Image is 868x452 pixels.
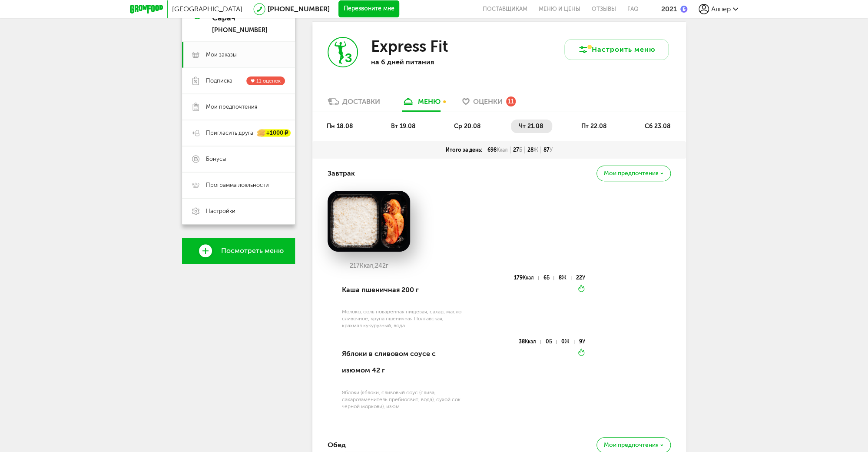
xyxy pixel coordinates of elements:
[327,123,353,130] span: пн 18.08
[256,78,281,84] span: 11 оценок
[182,42,295,68] a: Мои заказы
[443,146,485,153] div: Итого за день:
[182,120,295,146] a: Пригласить друга +1000 ₽
[582,339,585,345] span: У
[342,339,462,386] div: Яблоки в сливовом соусе с изюмом 42 г
[582,275,585,281] span: У
[371,58,484,66] p: на 6 дней питания
[342,308,462,329] div: Молоко, соль поваренная пищевая, сахар, масло сливочное, крупа пшеничная Полтавская, крахмал куку...
[547,275,550,281] span: Б
[182,238,295,264] a: Посмотреть меню
[514,276,538,280] div: 179
[338,0,399,18] button: Перезвоните мне
[543,276,554,280] div: 6
[485,146,510,153] div: 698
[206,181,269,189] span: Программа лояльности
[541,146,555,153] div: 87
[328,165,355,182] h4: Завтрак
[342,97,380,106] div: Доставки
[371,37,448,56] h3: Express Fit
[581,123,607,130] span: пт 22.08
[206,129,253,137] span: Пригласить друга
[519,147,522,153] span: Б
[328,263,410,269] div: 217 242
[323,97,384,111] a: Доставки
[268,5,330,13] a: [PHONE_NUMBER]
[418,97,441,106] div: меню
[562,275,567,281] span: Ж
[519,340,540,344] div: 38
[212,27,268,34] div: [PHONE_NUMBER]
[519,123,543,130] span: чт 21.08
[398,97,445,111] a: меню
[525,146,541,153] div: 28
[182,68,295,94] a: Подписка 11 оценок
[172,5,242,13] span: [GEOGRAPHIC_DATA]
[342,389,462,410] div: Яблоки (яблоки, сливовый соус (слива, сахарозаменитель пребиосвит, вода), сухой сок черной морков...
[497,147,508,153] span: Ккал
[221,247,284,255] span: Посмотреть меню
[549,339,552,345] span: Б
[360,262,375,269] span: Ккал,
[258,130,291,137] div: +1000 ₽
[206,155,226,163] span: Бонусы
[206,77,232,85] span: Подписка
[523,275,534,281] span: Ккал
[576,276,585,280] div: 22
[645,123,671,130] span: сб 23.08
[510,146,525,153] div: 27
[391,123,416,130] span: вт 19.08
[550,147,553,153] span: У
[342,275,462,305] div: Каша пшеничная 200 г
[565,339,570,345] span: Ж
[182,198,295,224] a: Настройки
[711,5,731,13] span: Алпер
[454,123,480,130] span: ср 20.08
[328,191,410,252] img: big_BjauKFQ5lHOtcDC4.png
[604,170,659,176] span: Мои предпочтения
[604,442,659,448] span: Мои предпочтения
[506,96,516,106] div: 11
[561,340,574,344] div: 0
[182,94,295,120] a: Мои предпочтения
[473,97,503,106] span: Оценки
[546,340,557,344] div: 0
[525,339,536,345] span: Ккал
[579,340,585,344] div: 9
[206,103,257,111] span: Мои предпочтения
[206,207,235,215] span: Настройки
[564,39,669,60] button: Настроить меню
[182,146,295,172] a: Бонусы
[533,147,538,153] span: Ж
[559,276,571,280] div: 8
[680,6,687,13] img: bonus_b.cdccf46.png
[386,262,388,269] span: г
[661,5,677,13] div: 2021
[206,51,237,59] span: Мои заказы
[458,97,520,111] a: Оценки 11
[182,172,295,198] a: Программа лояльности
